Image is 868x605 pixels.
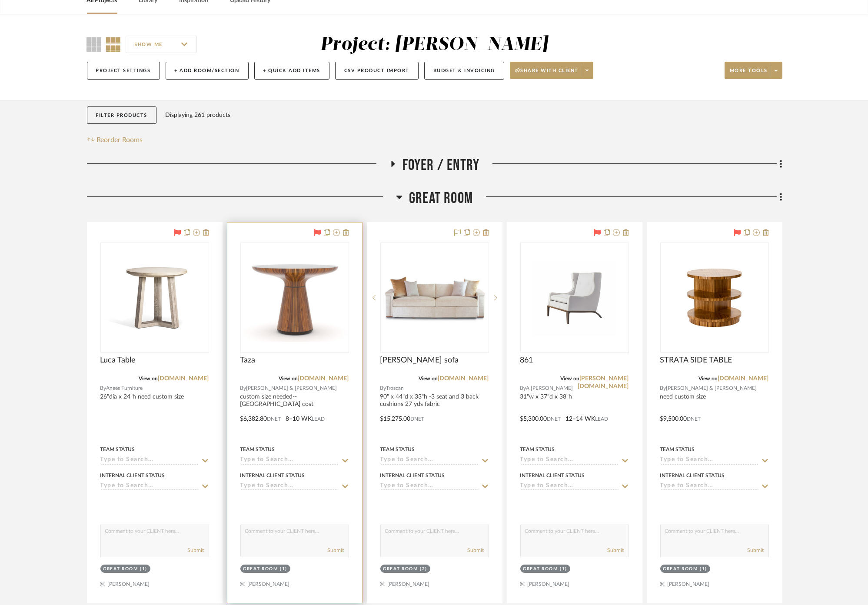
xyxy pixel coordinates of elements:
[730,67,768,80] span: More tools
[100,356,136,365] span: Luca Table
[241,253,348,342] img: Taza
[103,566,138,572] div: Great Room
[515,67,579,80] span: Share with client
[246,384,337,392] span: [PERSON_NAME] & [PERSON_NAME]
[560,566,568,572] div: (1)
[240,472,305,479] div: Internal Client Status
[101,262,208,333] img: Luca Table
[380,445,415,453] div: Team Status
[700,566,708,572] div: (1)
[699,376,718,381] span: View on
[100,456,199,465] input: Type to Search…
[660,384,666,392] span: By
[380,456,479,465] input: Type to Search…
[523,566,558,572] div: Great Room
[402,156,480,175] span: Foyer / Entry
[240,456,339,465] input: Type to Search…
[381,274,488,322] img: Newman sofa
[380,482,479,491] input: Type to Search…
[100,472,165,479] div: Internal Client Status
[520,445,555,453] div: Team Status
[660,482,758,491] input: Type to Search…
[520,456,619,465] input: Type to Search…
[520,472,585,479] div: Internal Client Status
[520,384,526,392] span: By
[106,384,143,392] span: Anees Furniture
[240,445,275,453] div: Team Status
[424,62,504,80] button: Budget & Invoicing
[165,106,230,124] div: Displaying 261 products
[380,384,386,392] span: By
[438,376,489,382] a: [DOMAIN_NAME]
[100,384,106,392] span: By
[139,376,158,381] span: View on
[381,243,489,352] div: 0
[87,135,143,145] button: Reorder Rooms
[386,384,404,392] span: Troscan
[666,384,757,392] span: [PERSON_NAME] & [PERSON_NAME]
[87,106,157,124] button: Filter Products
[660,472,725,479] div: Internal Client Status
[240,356,256,365] span: Taza
[140,566,148,572] div: (1)
[748,546,764,554] button: Submit
[335,62,419,80] button: CSV Product Import
[520,356,533,365] span: 861
[280,566,288,572] div: (1)
[279,376,298,381] span: View on
[521,260,628,336] img: 861
[100,445,135,453] div: Team Status
[468,546,484,554] button: Submit
[674,243,755,352] img: STRATA SIDE TABLE
[328,546,344,554] button: Submit
[254,62,330,80] button: + Quick Add Items
[380,472,445,479] div: Internal Client Status
[380,356,459,365] span: [PERSON_NAME] sofa
[718,376,769,382] a: [DOMAIN_NAME]
[725,62,782,79] button: More tools
[419,376,438,381] span: View on
[660,445,695,453] div: Team Status
[510,62,593,79] button: Share with client
[320,36,548,54] div: Project: [PERSON_NAME]
[166,62,249,80] button: + Add Room/Section
[608,546,624,554] button: Submit
[660,356,732,365] span: STRATA SIDE TABLE
[420,566,428,572] div: (2)
[240,384,246,392] span: By
[520,482,619,491] input: Type to Search…
[526,384,573,392] span: A [PERSON_NAME]
[100,482,199,491] input: Type to Search…
[158,376,209,382] a: [DOMAIN_NAME]
[578,376,629,389] a: [PERSON_NAME][DOMAIN_NAME]
[383,566,418,572] div: Great Room
[561,376,580,381] span: View on
[243,566,278,572] div: Great Room
[87,62,160,80] button: Project Settings
[96,135,143,145] span: Reorder Rooms
[660,456,758,465] input: Type to Search…
[240,482,339,491] input: Type to Search…
[663,566,698,572] div: Great Room
[188,546,204,554] button: Submit
[298,376,349,382] a: [DOMAIN_NAME]
[409,189,473,208] span: Great Room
